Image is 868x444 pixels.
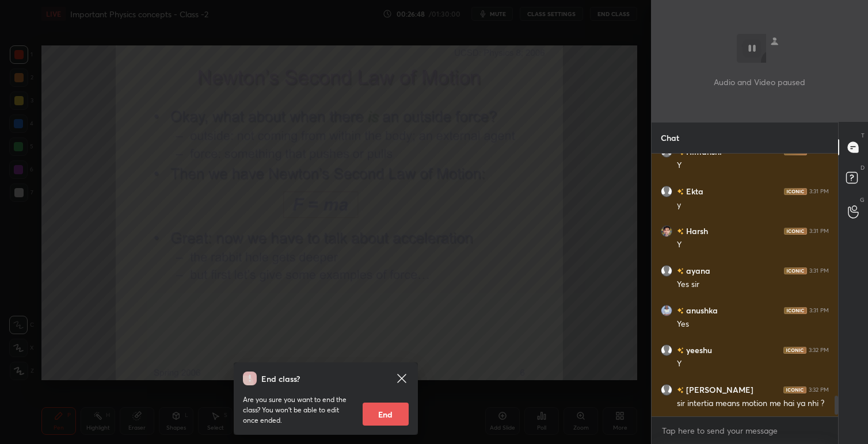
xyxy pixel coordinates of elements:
div: 3:31 PM [809,188,829,195]
div: 3:31 PM [809,228,829,235]
p: T [861,131,865,140]
img: iconic-dark.1390631f.png [784,267,807,274]
h4: End class? [261,373,300,385]
div: 3:32 PM [809,347,829,354]
img: default.png [661,186,672,197]
img: default.png [661,265,672,277]
img: iconic-dark.1390631f.png [784,228,807,235]
h6: yeeshu [684,344,712,356]
p: G [860,196,865,204]
img: no-rating-badge.077c3623.svg [677,387,684,393]
img: iconic-dark.1390631f.png [784,307,807,314]
img: iconic-dark.1390631f.png [783,347,806,354]
img: default.png [661,345,672,356]
img: no-rating-badge.077c3623.svg [677,347,684,354]
h6: anushka [684,304,718,316]
img: no-rating-badge.077c3623.svg [677,268,684,274]
h6: [PERSON_NAME] [684,384,753,396]
div: Yes sir [677,279,829,290]
p: Chat [652,123,688,153]
button: End [363,403,409,426]
img: no-rating-badge.077c3623.svg [677,228,684,235]
img: 3 [661,225,672,237]
h6: ayana [684,265,710,277]
p: D [861,163,865,172]
img: default.png [661,384,672,396]
div: Yes [677,319,829,330]
img: no-rating-badge.077c3623.svg [677,189,684,195]
img: iconic-dark.1390631f.png [783,386,806,393]
div: 3:31 PM [809,307,829,314]
img: iconic-dark.1390631f.png [784,188,807,195]
div: y [677,200,829,211]
h6: Ekta [684,185,703,197]
p: Are you sure you want to end the class? You won’t be able to edit once ended. [243,395,353,426]
img: dc2ad4dea5ed469ab22ed3b41bfef74a.jpg [661,305,672,316]
div: 3:31 PM [809,267,829,274]
h6: Harsh [684,225,708,237]
img: no-rating-badge.077c3623.svg [677,308,684,314]
div: Y [677,358,829,370]
div: sir intertia means motion me hai ya nhi ? [677,398,829,409]
div: grid [652,154,838,416]
div: Y [677,239,829,251]
div: 3:32 PM [809,386,829,393]
div: Y [677,160,829,171]
p: Audio and Video paused [714,76,805,88]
